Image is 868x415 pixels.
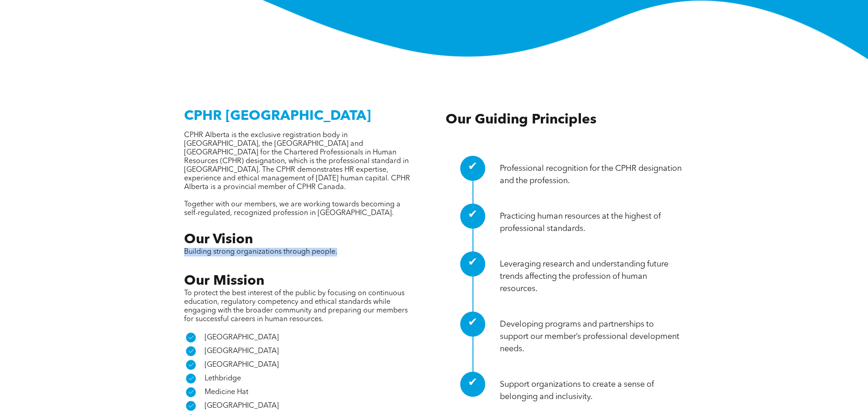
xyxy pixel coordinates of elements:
p: Developing programs and partnerships to support our member’s professional development needs. [500,318,684,355]
p: Professional recognition for the CPHR designation and the profession. [500,163,684,187]
div: ✔ [460,156,485,181]
span: [GEOGRAPHIC_DATA] [205,402,279,410]
span: CPHR [GEOGRAPHIC_DATA] [184,109,371,123]
p: Leveraging research and understanding future trends affecting the profession of human resources. [500,258,684,295]
span: [GEOGRAPHIC_DATA] [205,361,279,369]
span: [GEOGRAPHIC_DATA] [205,348,279,355]
p: Support organizations to create a sense of belonging and inclusivity. [500,379,684,403]
span: [GEOGRAPHIC_DATA] [205,334,279,341]
div: ✔ [460,312,485,337]
span: CPHR Alberta is the exclusive registration body in [GEOGRAPHIC_DATA], the [GEOGRAPHIC_DATA] and [... [184,132,410,191]
p: Practicing human resources at the highest of professional standards. [500,210,684,235]
span: Our Vision [184,233,253,246]
span: To protect the best interest of the public by focusing on continuous education, regulatory compet... [184,290,408,323]
span: Together with our members, we are working towards becoming a self-regulated, recognized professio... [184,201,401,217]
span: Our Guiding Principles [446,113,596,127]
div: ✔ [460,251,485,277]
span: Building strong organizations through people. [184,248,337,256]
span: Lethbridge [205,375,241,382]
span: Our Mission [184,274,264,288]
div: ✔ [460,204,485,229]
div: ✔ [460,372,485,397]
span: Medicine Hat [205,389,248,396]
